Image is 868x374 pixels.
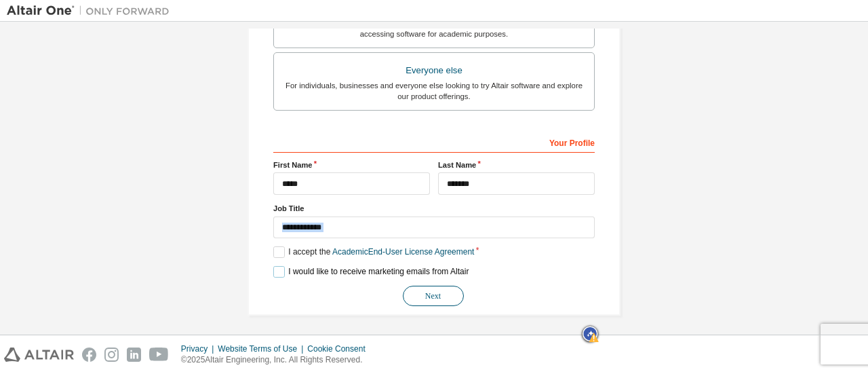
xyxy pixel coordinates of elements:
label: I accept the [273,246,474,258]
div: Everyone else [282,61,586,80]
label: Last Name [438,160,595,170]
div: For faculty & administrators of academic institutions administering students and accessing softwa... [282,18,586,39]
div: Website Terms of Use [218,343,307,354]
label: I would like to receive marketing emails from Altair [273,266,469,278]
label: Job Title [273,203,595,214]
div: Your Profile [273,131,595,153]
a: Academic End-User License Agreement [332,247,474,257]
img: linkedin.svg [127,348,141,362]
img: altair_logo.svg [4,348,74,362]
div: Privacy [181,343,218,354]
img: youtube.svg [149,348,169,362]
div: For individuals, businesses and everyone else looking to try Altair software and explore our prod... [282,80,586,102]
div: Cookie Consent [307,343,373,354]
img: Altair One [7,4,176,18]
button: Next [403,286,464,306]
img: facebook.svg [82,348,96,362]
p: © 2025 Altair Engineering, Inc. All Rights Reserved. [181,354,374,366]
img: instagram.svg [104,348,119,362]
label: First Name [273,160,430,170]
